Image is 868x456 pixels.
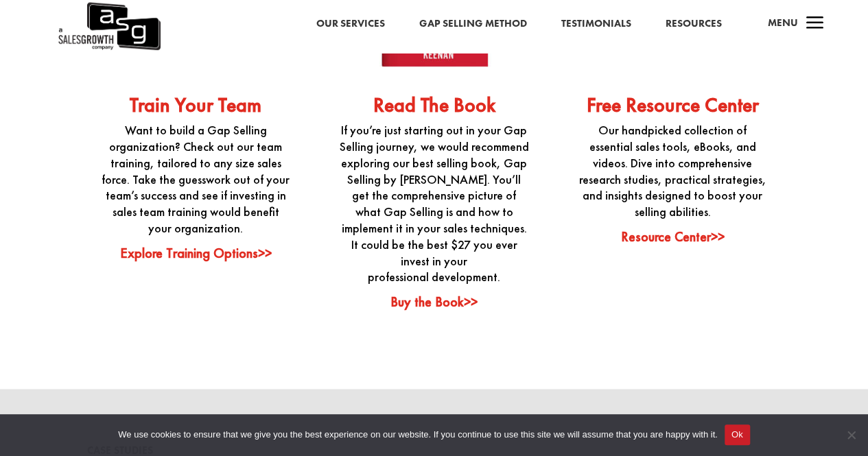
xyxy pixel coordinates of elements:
[118,428,717,442] span: We use cookies to ensure that we give you the best experience on our website. If you continue to ...
[120,244,272,262] a: Explore Training Options>>
[339,122,529,285] p: If you’re just starting out in your Gap Selling journey, we would recommend exploring our best se...
[665,15,721,33] a: Resources
[844,428,858,442] span: No
[725,424,750,445] button: Ok
[620,228,724,245] a: Resource Center>>
[801,10,828,38] span: a
[586,92,758,118] a: Free Resource Center
[419,15,526,33] a: Gap Selling Method
[577,122,767,220] p: Our handpicked collection of essential sales tools, eBooks, and videos. Dive into comprehensive r...
[130,92,261,118] a: Train Your Team
[561,15,631,33] a: Testimonials
[101,122,291,237] p: Want to build a Gap Selling organization? Check out our team training, tailored to any size sales...
[767,16,797,29] span: Menu
[373,92,495,118] a: Read The Book
[316,15,384,33] a: Our Services
[390,293,478,311] a: Buy the Book>>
